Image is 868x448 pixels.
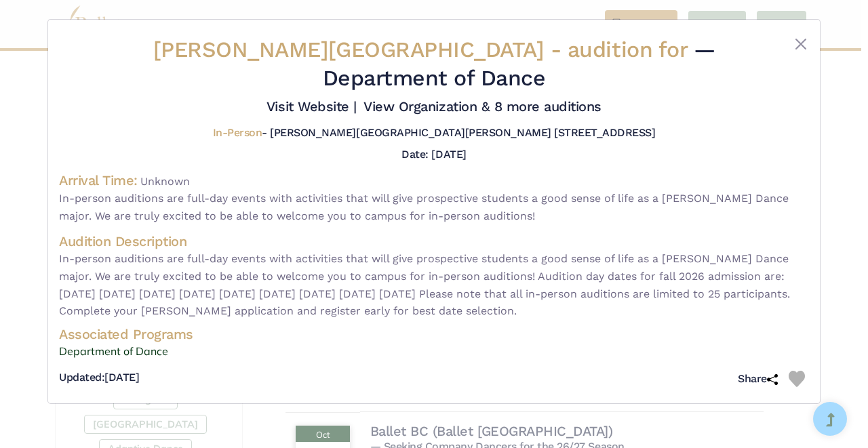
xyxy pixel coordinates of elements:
[738,372,778,386] h5: Share
[401,148,466,161] h5: Date: [DATE]
[59,343,809,361] a: Department of Dance
[323,37,715,91] span: — Department of Dance
[267,98,357,115] a: Visit Website |
[59,371,104,384] span: Updated:
[363,98,601,115] a: View Organization & 8 more auditions
[568,37,687,62] span: audition for
[59,190,809,224] span: In-person auditions are full-day events with activities that will give prospective students a goo...
[59,250,809,319] span: In-person auditions are full-day events with activities that will give prospective students a goo...
[59,232,809,250] h4: Audition Description
[153,37,694,62] span: [PERSON_NAME][GEOGRAPHIC_DATA] -
[213,126,656,140] h5: - [PERSON_NAME][GEOGRAPHIC_DATA][PERSON_NAME] [STREET_ADDRESS]
[59,371,139,385] h5: [DATE]
[140,175,190,188] span: Unknown
[213,126,262,139] span: In-Person
[793,36,809,52] button: Close
[59,172,138,188] h4: Arrival Time:
[59,325,809,343] h4: Associated Programs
